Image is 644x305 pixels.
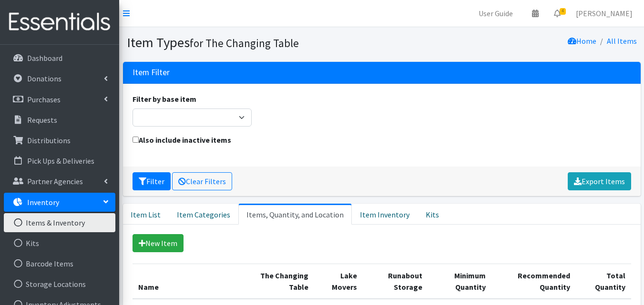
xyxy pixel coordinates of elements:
a: 4 [546,4,568,23]
a: Purchases [4,90,115,109]
label: Also include inactive items [133,134,231,146]
a: New Item [133,234,184,252]
a: Items, Quantity, and Location [238,204,352,225]
a: Item List [123,204,169,225]
th: Lake Movers [314,264,362,299]
span: 4 [560,8,566,15]
a: Kits [418,204,447,225]
p: Requests [27,115,57,125]
th: Total Quantity [576,264,631,299]
a: Home [568,36,596,46]
p: Donations [27,74,61,83]
label: Filter by base item [133,93,196,105]
a: Clear Filters [172,172,232,190]
p: Partner Agencies [27,177,83,186]
a: Dashboard [4,49,115,68]
th: Runabout Storage [363,264,428,299]
button: Filter [133,172,171,190]
a: [PERSON_NAME] [568,4,640,23]
p: Pick Ups & Deliveries [27,156,94,166]
p: Purchases [27,95,61,104]
a: Kits [4,234,115,253]
a: All Items [607,36,637,46]
a: Item Categories [169,204,238,225]
th: Name [133,264,247,299]
a: Storage Locations [4,275,115,294]
a: Requests [4,110,115,129]
p: Distributions [27,136,71,145]
h1: Item Types [127,34,378,51]
a: Distributions [4,131,115,150]
a: User Guide [471,4,521,23]
th: The Changing Table [246,264,314,299]
h3: Item Filter [133,68,170,78]
img: HumanEssentials [4,6,115,38]
p: Inventory [27,197,59,207]
p: Dashboard [27,53,62,63]
a: Export Items [568,172,631,190]
a: Item Inventory [352,204,418,225]
input: Also include inactive items [133,137,139,143]
a: Pick Ups & Deliveries [4,151,115,170]
th: Minimum Quantity [428,264,491,299]
small: for The Changing Table [190,36,299,50]
a: Donations [4,69,115,88]
a: Inventory [4,193,115,212]
a: Items & Inventory [4,213,115,232]
a: Partner Agencies [4,172,115,191]
a: Barcode Items [4,254,115,273]
th: Recommended Quantity [491,264,576,299]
